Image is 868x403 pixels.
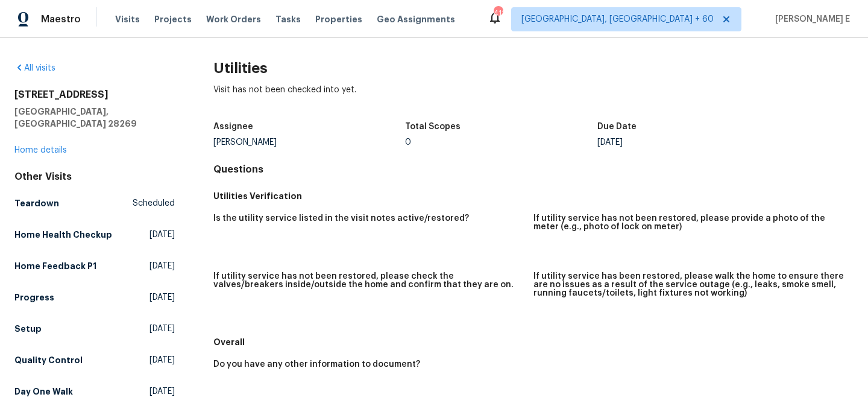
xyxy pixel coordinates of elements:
[149,354,175,366] span: [DATE]
[521,13,714,25] span: [GEOGRAPHIC_DATA], [GEOGRAPHIC_DATA] + 60
[149,323,175,335] span: [DATE]
[14,197,59,209] h5: Teardown
[494,7,502,19] div: 411
[14,224,175,246] a: Home Health Checkup[DATE]
[213,84,854,115] div: Visit has not been checked into yet.
[14,349,175,371] a: Quality Control[DATE]
[213,138,406,147] div: [PERSON_NAME]
[14,381,175,402] a: Day One Walk[DATE]
[213,62,854,74] h2: Utilities
[275,15,301,24] span: Tasks
[14,260,96,272] h5: Home Feedback P1
[213,163,854,176] h4: Questions
[14,106,175,130] h5: [GEOGRAPHIC_DATA], [GEOGRAPHIC_DATA] 28269
[14,354,83,366] h5: Quality Control
[213,122,253,131] h5: Assignee
[213,360,420,369] h5: Do you have any other information to document?
[14,171,175,183] div: Other Visits
[377,13,455,25] span: Geo Assignments
[149,229,175,241] span: [DATE]
[14,323,42,335] h5: Setup
[133,197,175,209] span: Scheduled
[315,13,362,25] span: Properties
[14,229,112,241] h5: Home Health Checkup
[154,13,192,25] span: Projects
[405,122,461,131] h5: Total Scopes
[149,291,175,303] span: [DATE]
[14,386,73,398] h5: Day One Walk
[770,13,850,25] span: [PERSON_NAME] E
[14,287,175,308] a: Progress[DATE]
[213,336,854,348] h5: Overall
[597,122,637,131] h5: Due Date
[14,64,55,72] a: All visits
[149,386,175,398] span: [DATE]
[41,13,81,25] span: Maestro
[533,214,844,231] h5: If utility service has not been restored, please provide a photo of the meter (e.g., photo of loc...
[149,260,175,272] span: [DATE]
[597,138,790,147] div: [DATE]
[405,138,597,147] div: 0
[14,192,175,214] a: TeardownScheduled
[14,318,175,340] a: Setup[DATE]
[14,255,175,277] a: Home Feedback P1[DATE]
[213,190,854,202] h5: Utilities Verification
[14,146,67,154] a: Home details
[115,13,140,25] span: Visits
[206,13,261,25] span: Work Orders
[213,214,469,223] h5: Is the utility service listed in the visit notes active/restored?
[213,272,524,289] h5: If utility service has not been restored, please check the valves/breakers inside/outside the hom...
[533,272,844,297] h5: If utility service has been restored, please walk the home to ensure there are no issues as a res...
[14,89,175,101] h2: [STREET_ADDRESS]
[14,291,54,303] h5: Progress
